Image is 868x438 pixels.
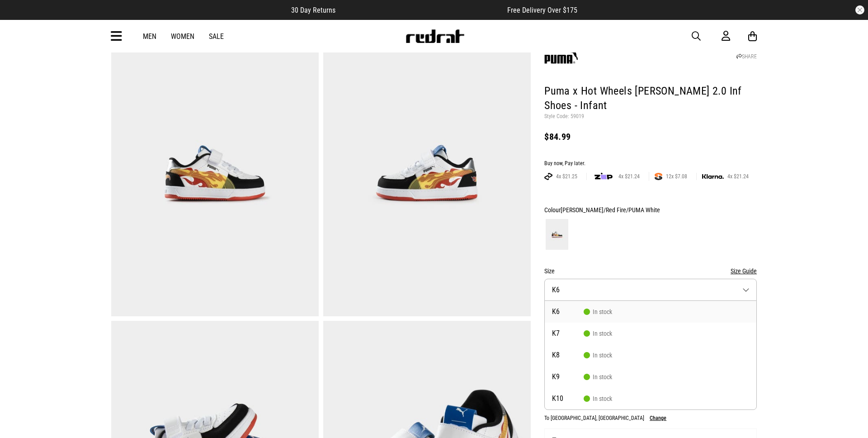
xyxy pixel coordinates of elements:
[544,38,580,74] img: Puma
[544,113,757,120] p: Style Code: 59019
[111,30,319,316] img: Puma X Hot Wheels Caven 2.0 Inf Shoes - Infant in White
[584,395,612,402] span: In stock
[594,172,613,181] img: zip
[552,373,584,381] span: K9
[702,174,724,179] img: KLARNA
[354,5,489,14] iframe: Customer reviews powered by Trustpilot
[724,173,752,180] span: 4x $21.24
[731,266,757,276] button: Size Guide
[544,415,644,421] p: To [GEOGRAPHIC_DATA], [GEOGRAPHIC_DATA]
[209,32,224,41] a: Sale
[544,160,757,167] div: Buy now, Pay later.
[736,53,757,60] a: SHARE
[552,173,581,180] span: 4x $21.25
[544,84,757,113] h1: Puma x Hot Wheels [PERSON_NAME] 2.0 Inf Shoes - Infant
[143,32,156,41] a: Men
[544,131,757,142] div: $84.99
[552,286,560,294] span: K6
[544,205,757,215] div: Colour
[323,30,531,316] img: Puma X Hot Wheels Caven 2.0 Inf Shoes - Infant in White
[291,6,335,14] span: 30 Day Returns
[655,173,662,180] img: SPLITPAY
[584,330,612,337] span: In stock
[544,173,552,180] img: AFTERPAY
[552,352,584,359] span: K8
[650,415,666,421] button: Change
[552,308,584,315] span: K6
[544,279,757,301] button: K6
[507,6,577,14] span: Free Delivery Over $175
[662,173,691,180] span: 12x $7.08
[552,330,584,337] span: K7
[171,32,194,41] a: Women
[544,266,757,276] div: Size
[584,373,612,381] span: In stock
[405,29,465,43] img: Redrat logo
[584,308,612,315] span: In stock
[546,219,568,250] img: PUMA Black/Red Fire/PUMA White
[7,4,34,31] button: Open LiveChat chat widget
[615,173,643,180] span: 4x $21.24
[561,206,660,214] span: [PERSON_NAME]/Red Fire/PUMA White
[552,395,584,402] span: K10
[584,352,612,359] span: In stock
